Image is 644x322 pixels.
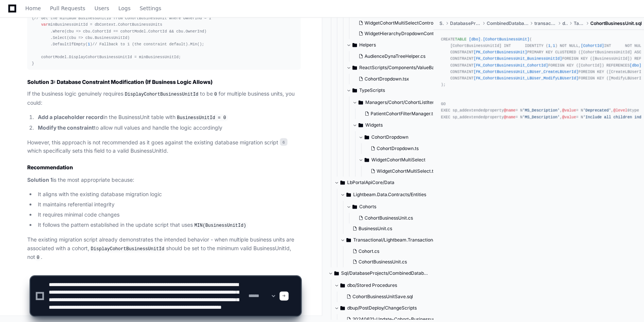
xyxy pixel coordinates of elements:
[473,56,562,61] span: [FK_CohortBusinessUnit_BusinessUnitId]
[353,192,426,198] span: Lightbeam.Data.Contracts/Entities
[365,20,446,26] span: WidgetCohortMultiSelectController.cs
[562,115,576,119] span: @value
[630,63,641,67] span: [dbo]
[365,76,409,82] span: CohortDropdown.tsx
[352,41,357,50] svg: Directory
[359,42,376,48] span: Helpers
[352,119,452,132] button: Widgets
[27,176,53,183] strong: Solution 1
[359,65,446,71] span: ReactScripts/Components/ValueBasedCare
[34,16,211,20] span: // Get the minimum BusinessUnitId from CohortBusinessUnit where OwnerInd = 1
[280,138,287,146] span: 6
[36,124,301,132] li: to allow null values and handle the logic accordingly
[359,204,376,210] span: Cohorts
[358,132,452,144] button: CohortDropdown
[473,76,578,80] span: [FK_CohortBusinessUnit_LBUser_ModifyLBUserId]
[27,176,301,184] p: is the most appropriate because:
[358,259,407,265] span: CohortBusinessUnit.cs
[334,177,434,189] button: LbPortalApiCore/Data
[355,18,448,29] button: WidgetCohortMultiSelectController.cs
[95,6,109,11] span: Users
[355,51,442,62] button: AudienceDynaTreeHelper.cs
[362,109,448,119] button: PatientCohortFilterManager.ts
[352,86,357,95] svg: Directory
[368,166,448,177] button: WidgetCohortMultiSelect.ts
[140,6,161,11] span: Settings
[346,62,446,74] button: ReactScripts/Components/ValueBasedCare
[27,138,301,156] p: However, this approach is not recommended as it goes against the existing database migration scri...
[548,43,550,48] span: 1
[358,121,363,130] svg: Directory
[365,156,369,165] svg: Directory
[504,115,515,119] span: @name
[41,22,48,27] span: var
[88,42,90,46] span: 1
[377,169,436,175] span: WidgetCohortMultiSelect.ts
[355,29,448,39] button: WidgetHierarchyDropdownController.cs
[523,115,560,119] span: 'MS_Description'
[213,91,218,98] code: 0
[358,249,379,255] span: Cohort.cs
[346,85,446,97] button: TypeScripts
[450,20,481,26] span: DatabaseProjects
[365,31,451,37] span: WidgetHierarchyDropdownController.cs
[50,6,85,11] span: Pull Requests
[504,108,515,113] span: @name
[371,157,425,163] span: WidgetCohortMultiSelect
[352,97,452,109] button: Managers/Cohort/CohortListItemFiltersManager
[365,54,425,60] span: AudienceDynaTreeHelper.cs
[349,246,436,257] button: Cohort.cs
[346,236,351,245] svg: Directory
[27,79,213,85] strong: Solution 3: Database Constraint Modification (If Business Logic Allows)
[583,108,611,113] span: 'Deprecated'
[365,122,383,128] span: Widgets
[32,2,296,67] div: (cohortModel.DisplayCohortBusinessUnitId == ) { minBusinessUnitId = dbContext.CohortBusinessUnits...
[27,164,73,170] strong: Recommendation
[38,114,103,120] strong: Add a placeholder record
[613,108,627,113] span: @level
[340,189,440,201] button: Lightbeam.Data.Contracts/Entities
[439,20,444,26] span: Sql
[358,98,363,107] svg: Directory
[473,69,578,74] span: [FK_CohortBusinessUnit_LBUser_CreateLBUserId]
[118,6,130,11] span: Logs
[36,211,301,219] li: It requires minimal code changes
[523,108,560,113] span: 'MS_Description'
[355,213,436,224] button: CohortBusinessUnit.cs
[352,63,357,73] svg: Directory
[365,133,369,142] svg: Directory
[27,235,301,262] p: The existing migration script already demonstrates the intended behavior - when multiple business...
[534,20,556,26] span: transactional
[483,37,529,42] span: [CohortBusinessUnit]
[562,20,568,26] span: dbo
[36,113,301,122] li: in the BusinessUnit table with
[193,222,248,229] code: MIN(BusinessUnitId)
[175,115,228,121] code: BusinessUnitId = 0
[358,226,392,232] span: BusinessUnit.cs
[368,144,448,154] button: CohortDropdown.ts
[590,20,642,26] span: CohortBusinessUnit.sql
[574,20,584,26] span: Tables
[349,257,436,268] button: CohortBusinessUnit.cs
[346,39,446,51] button: Helpers
[89,246,166,252] code: DisplayCohortBusinessUnitId
[359,88,385,94] span: TypeScripts
[473,50,527,54] span: [PK_CohortBusinessUnit]
[27,90,301,107] p: If the business logic genuinely requires to be for multiple business units, you could:
[25,6,41,11] span: Home
[355,74,442,85] button: CohortDropdown.tsx
[36,190,301,199] li: It aligns with the existing database migration logic
[581,43,604,48] span: [CohortId]
[371,135,408,141] span: CohortDropdown
[35,254,41,261] code: 0
[340,178,345,187] svg: Directory
[123,91,200,98] code: DisplayCohortBusinessUnitId
[377,146,419,152] span: CohortDropdown.ts
[36,200,301,209] li: It maintains referential integrity
[455,37,467,42] span: TABLE
[352,203,357,212] svg: Directory
[365,215,413,221] span: CohortBusinessUnit.cs
[347,180,394,186] span: LbPortalApiCore/Data
[371,111,435,117] span: PatientCohortFilterManager.ts
[487,20,528,26] span: CombinedDatabaseNew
